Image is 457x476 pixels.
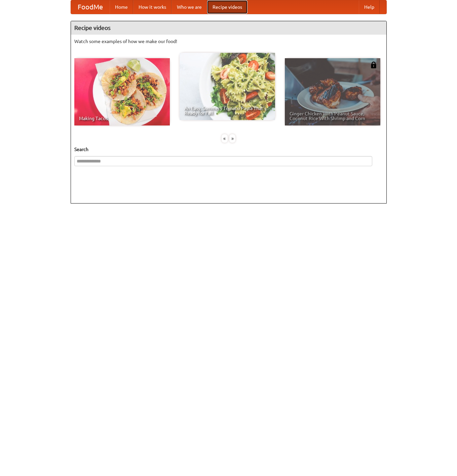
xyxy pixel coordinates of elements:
a: Home [110,0,133,14]
a: Recipe videos [207,0,247,14]
div: « [222,134,228,143]
div: » [229,134,235,143]
span: Making Tacos [79,116,165,121]
h4: Recipe videos [71,21,386,35]
a: An Easy, Summery Tomato Pasta That's Ready for Fall [180,53,275,120]
span: An Easy, Summery Tomato Pasta That's Ready for Fall [184,106,270,115]
a: Making Tacos [74,58,170,125]
a: FoodMe [71,0,110,14]
a: Help [359,0,380,14]
a: How it works [133,0,172,14]
h5: Search [74,146,383,153]
p: Watch some examples of how we make our food! [74,38,383,45]
img: 483408.png [370,62,377,68]
a: Who we are [172,0,207,14]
